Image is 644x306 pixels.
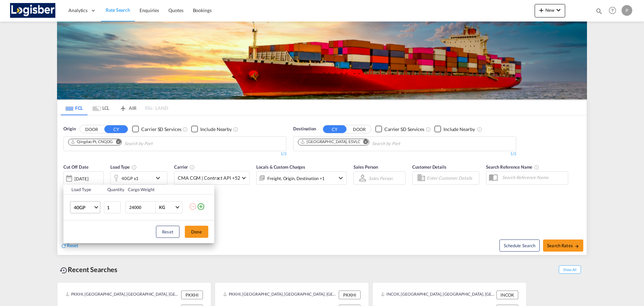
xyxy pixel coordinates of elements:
[70,201,100,213] md-select: Choose: 40GP
[185,226,208,238] button: Done
[128,202,155,213] input: Enter Weight
[197,203,205,211] md-icon: icon-plus-circle-outline
[159,205,165,210] div: KG
[156,226,179,238] button: Reset
[74,204,93,211] span: 40GP
[63,185,103,194] th: Load Type
[189,203,197,211] md-icon: icon-minus-circle-outline
[103,185,124,194] th: Quantity
[128,186,185,192] div: Cargo Weight
[104,201,121,213] input: Qty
